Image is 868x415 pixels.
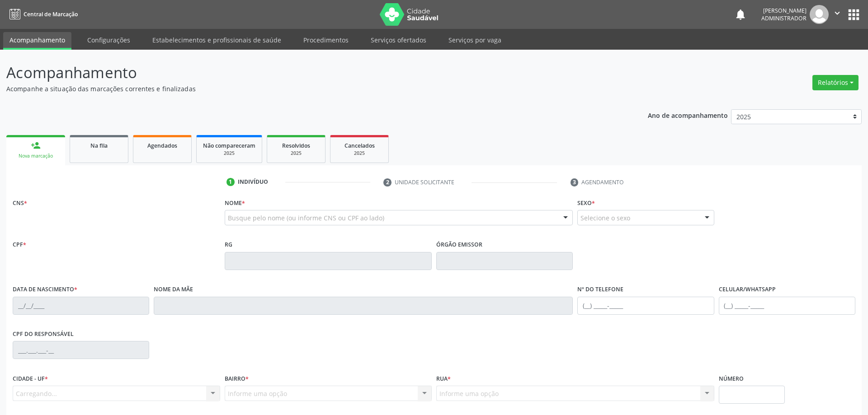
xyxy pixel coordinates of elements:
[577,196,595,210] label: Sexo
[90,142,108,149] span: Na fila
[364,32,433,48] a: Serviços ofertados
[337,150,382,157] div: 2025
[13,283,77,297] label: Data de nascimento
[225,196,245,210] label: Nome
[154,283,193,297] label: Nome da mãe
[442,32,508,48] a: Serviços por vaga
[13,238,26,252] label: CPF
[13,341,149,359] input: ___.___.___-__
[812,75,859,90] button: Relatórios
[31,140,41,150] div: person_add
[297,32,355,48] a: Procedimentos
[13,153,59,159] div: Nova marcação
[24,10,78,18] span: Central de Marcação
[228,213,384,223] span: Busque pelo nome (ou informe CNS ou CPF ao lado)
[344,142,375,149] span: Cancelados
[580,213,630,223] span: Selecione o sexo
[203,150,255,157] div: 2025
[274,150,319,157] div: 2025
[829,5,846,24] button: 
[225,372,249,386] label: Bairro
[719,297,855,315] input: (__) _____-_____
[846,7,862,23] button: apps
[6,61,605,84] p: Acompanhamento
[226,178,235,186] div: 1
[3,32,71,50] a: Acompanhamento
[147,142,177,149] span: Agendados
[13,327,74,341] label: CPF do responsável
[146,32,288,48] a: Estabelecimentos e profissionais de saúde
[203,142,255,149] span: Não compareceram
[81,32,137,48] a: Configurações
[436,372,451,386] label: Rua
[761,14,807,22] span: Administrador
[761,7,807,14] div: [PERSON_NAME]
[719,283,776,297] label: Celular/WhatsApp
[6,84,605,93] p: Acompanhe a situação das marcações correntes e finalizadas
[225,238,232,252] label: RG
[810,5,829,24] img: img
[832,8,842,18] i: 
[13,196,27,210] label: CNS
[13,372,48,386] label: Cidade - UF
[13,297,149,315] input: __/__/____
[719,372,744,386] label: Número
[282,142,310,149] span: Resolvidos
[648,109,728,121] p: Ano de acompanhamento
[436,238,482,252] label: Órgão emissor
[238,178,268,186] div: Indivíduo
[734,8,747,21] button: notifications
[577,283,623,297] label: Nº do Telefone
[577,297,714,315] input: (__) _____-_____
[6,7,78,22] a: Central de Marcação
